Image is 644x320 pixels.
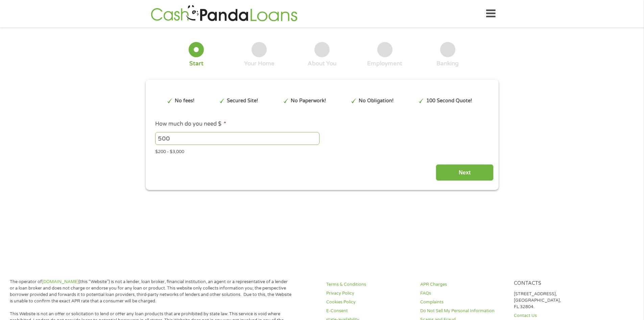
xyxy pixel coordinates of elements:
[326,299,412,305] a: Cookies Policy
[189,60,204,67] div: Start
[326,281,412,288] a: Terms & Conditions
[420,299,506,305] a: Complaints
[426,97,472,105] p: 100 Second Quote!
[514,280,600,287] h4: Contacts
[227,97,258,105] p: Secured Site!
[436,60,459,67] div: Banking
[308,60,336,67] div: About You
[326,308,412,314] a: E-Consent
[244,60,275,67] div: Your Home
[436,164,494,181] input: Next
[149,4,300,23] img: GetLoanNow Logo
[326,290,412,297] a: Privacy Policy
[155,121,226,128] label: How much do you need $
[420,281,506,288] a: APR Charges
[42,279,79,284] a: [DOMAIN_NAME]
[367,60,402,67] div: Employment
[10,279,292,304] p: The operator of (this “Website”) is not a lender, loan broker, financial institution, an agent or...
[291,97,326,105] p: No Paperwork!
[359,97,393,105] p: No Obligation!
[420,308,506,314] a: Do Not Sell My Personal Information
[420,290,506,297] a: FAQs
[155,146,488,155] div: $200 - $3,000
[175,97,194,105] p: No fees!
[514,291,600,310] p: [STREET_ADDRESS], [GEOGRAPHIC_DATA], FL 32804.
